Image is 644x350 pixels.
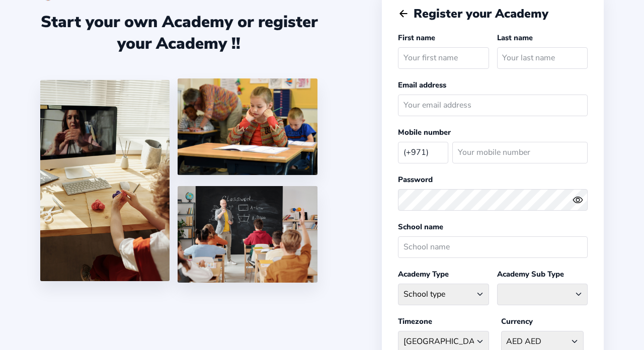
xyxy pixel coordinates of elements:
input: Your first name [398,47,489,69]
img: 4.png [178,78,317,175]
input: Your last name [497,47,588,69]
button: eye outlineeye off outline [573,195,588,205]
label: Currency [501,316,533,326]
button: arrow back outline [398,8,409,19]
img: 1.jpg [40,80,170,281]
span: Register your Academy [414,6,548,22]
img: 5.png [178,186,317,283]
label: Academy Sub Type [497,269,564,279]
ion-icon: eye outline [573,195,583,205]
input: Your mobile number [452,142,588,163]
label: First name [398,33,435,43]
div: Start your own Academy or register your Academy !! [40,11,317,54]
label: Academy Type [398,269,449,279]
label: Password [398,174,433,185]
input: School name [398,236,588,258]
label: Timezone [398,316,432,326]
label: Mobile number [398,127,451,137]
label: Last name [497,33,533,43]
label: Email address [398,80,446,90]
input: Your email address [398,95,588,116]
label: School name [398,222,443,232]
